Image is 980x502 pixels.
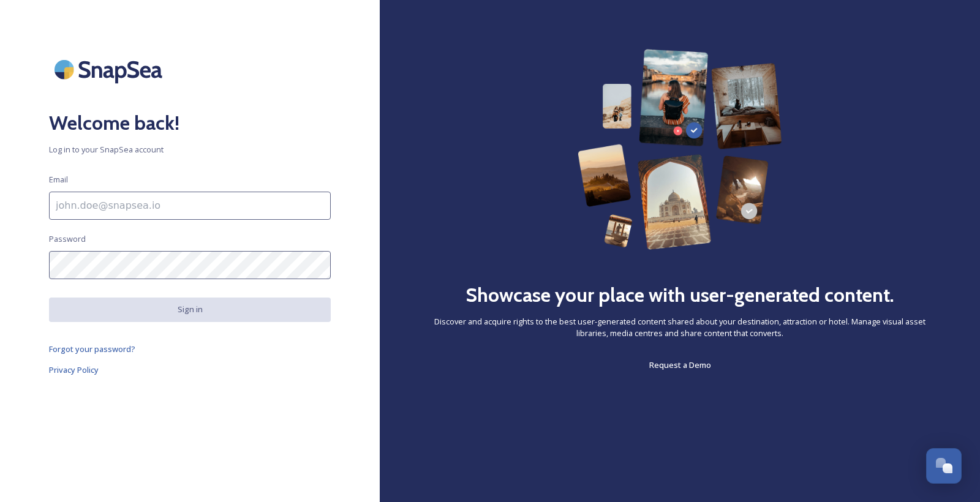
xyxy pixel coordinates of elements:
span: Request a Demo [649,359,711,370]
input: john.doe@snapsea.io [49,192,331,220]
span: Password [49,233,86,245]
span: Forgot your password? [49,343,135,354]
h2: Showcase your place with user-generated content. [466,280,894,310]
a: Request a Demo [649,358,711,372]
button: Sign in [49,298,331,321]
span: Privacy Policy [49,364,99,375]
a: Forgot your password? [49,342,331,356]
img: 63b42ca75bacad526042e722_Group%20154-p-800.png [578,49,783,250]
span: Log in to your SnapSea account [49,144,331,155]
span: Email [49,174,68,185]
button: Open Chat [926,448,962,484]
span: Discover and acquire rights to the best user-generated content shared about your destination, att... [429,316,931,339]
img: SnapSea Logo [49,49,171,90]
h2: Welcome back! [49,108,331,138]
a: Privacy Policy [49,362,331,377]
